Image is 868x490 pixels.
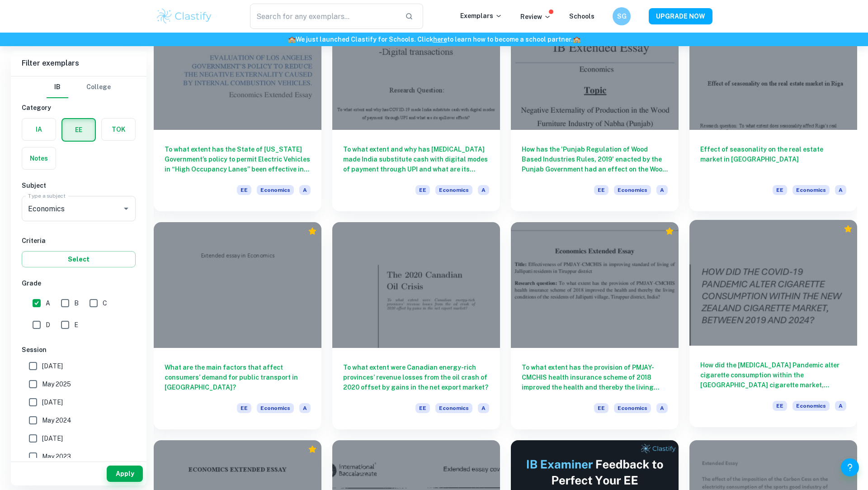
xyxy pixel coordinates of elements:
span: A [656,403,668,413]
h6: To what extent has the State of [US_STATE] Government’s policy to permit Electric Vehicles in “Hi... [165,144,311,174]
h6: Filter exemplars [11,51,146,76]
button: IA [22,119,56,140]
span: A [46,298,50,308]
span: Economics [793,401,830,411]
span: May 2024 [42,415,71,425]
button: SG [613,7,631,25]
div: Premium [308,445,317,454]
span: May 2023 [42,452,71,461]
span: EE [773,185,787,195]
h6: Subject [22,181,136,190]
span: EE [415,185,430,195]
h6: How did the [MEDICAL_DATA] Pandemic alter cigarette consumption within the [GEOGRAPHIC_DATA] ciga... [700,360,846,390]
a: To what extent were Canadian energy-rich provinces’ revenue losses from the oil crash of 2020 off... [332,222,500,429]
div: Premium [665,227,674,236]
span: May 2025 [42,379,71,389]
span: EE [773,401,787,411]
button: Apply [107,466,143,482]
div: Premium [308,227,317,236]
span: A [835,401,846,411]
a: What are the main factors that affect consumers’ demand for public transport in [GEOGRAPHIC_DATA]... [154,222,321,429]
span: Economics [614,403,651,413]
span: Economics [257,185,294,195]
div: Premium [844,224,853,233]
h6: Criteria [22,236,136,246]
button: UPGRADE NOW [649,8,712,24]
span: EE [415,403,430,413]
a: To what extent has the provision of PMJAY-CMCHIS health insurance scheme of 2018 improved the hea... [511,222,679,429]
button: Open [120,202,132,215]
a: here [433,36,447,43]
h6: Effect of seasonality on the real estate market in [GEOGRAPHIC_DATA] [700,144,846,174]
span: A [299,403,311,413]
span: EE [594,403,609,413]
p: Review [520,12,551,22]
h6: Grade [22,278,136,288]
p: Exemplars [460,11,502,21]
span: B [74,298,79,308]
a: To what extent and why has [MEDICAL_DATA] made India substitute cash with digital modes of paymen... [332,4,500,211]
span: A [299,185,311,195]
span: A [656,185,668,195]
button: College [86,76,111,98]
button: Help and Feedback [841,458,859,476]
span: EE [237,185,251,195]
h6: SG [617,11,627,21]
a: How has the 'Punjab Regulation of Wood Based Industries Rules, 2019' enacted by the Punjab Govern... [511,4,679,211]
h6: We just launched Clastify for Schools. Click to learn how to become a school partner. [2,34,866,44]
button: TOK [102,119,135,140]
div: Filter type choice [47,76,111,98]
span: D [46,320,50,330]
span: 🏫 [288,36,296,43]
button: EE [62,119,95,141]
span: A [478,185,489,195]
span: Economics [793,185,830,195]
button: IB [47,76,68,98]
a: Effect of seasonality on the real estate market in [GEOGRAPHIC_DATA]EEEconomicsA [689,4,857,211]
img: Clastify logo [156,7,213,25]
button: Notes [22,147,56,169]
span: E [74,320,78,330]
span: 🏫 [573,36,580,43]
span: [DATE] [42,361,63,371]
label: Type a subject [28,192,66,200]
h6: To what extent and why has [MEDICAL_DATA] made India substitute cash with digital modes of paymen... [343,144,489,174]
input: Search for any exemplars... [250,4,398,29]
h6: What are the main factors that affect consumers’ demand for public transport in [GEOGRAPHIC_DATA]? [165,362,311,392]
a: To what extent has the State of [US_STATE] Government’s policy to permit Electric Vehicles in “Hi... [154,4,321,211]
h6: To what extent has the provision of PMJAY-CMCHIS health insurance scheme of 2018 improved the hea... [522,362,668,392]
span: [DATE] [42,397,63,407]
span: EE [237,403,251,413]
span: A [478,403,489,413]
h6: To what extent were Canadian energy-rich provinces’ revenue losses from the oil crash of 2020 off... [343,362,489,392]
span: C [103,298,107,308]
span: A [835,185,846,195]
a: How did the [MEDICAL_DATA] Pandemic alter cigarette consumption within the [GEOGRAPHIC_DATA] ciga... [689,222,857,429]
span: Economics [435,185,472,195]
span: Economics [614,185,651,195]
span: Economics [257,403,294,413]
h6: Category [22,103,136,113]
span: Economics [435,403,472,413]
a: Schools [569,13,594,20]
h6: How has the 'Punjab Regulation of Wood Based Industries Rules, 2019' enacted by the Punjab Govern... [522,144,668,174]
span: EE [594,185,609,195]
button: Select [22,251,136,267]
span: [DATE] [42,433,63,443]
h6: Session [22,345,136,355]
